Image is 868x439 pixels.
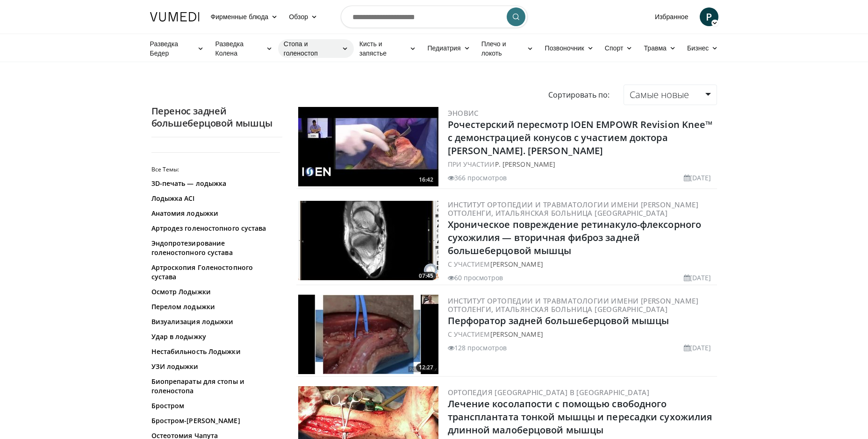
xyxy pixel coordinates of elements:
a: Ортопедия [GEOGRAPHIC_DATA] в [GEOGRAPHIC_DATA] [448,388,650,397]
a: Спорт [599,39,638,57]
ya-tr-span: Перенос задней большеберцовой мышцы [151,105,273,129]
ya-tr-span: Педиатрия [427,43,460,53]
ya-tr-span: P [706,10,712,23]
a: Разведка Бедер [144,39,210,58]
a: 12:27 [298,295,438,374]
a: Обзор [283,7,323,26]
ya-tr-span: Визуализация лодыжки [151,317,234,326]
ya-tr-span: С УЧАСТИЕМ [448,330,490,339]
a: Стопа и голеностоп [278,39,354,58]
a: Перфоратор задней большеберцовой мышцы [448,314,669,327]
ya-tr-span: Артродез голеностопного сустава [151,224,266,233]
span: 12:27 [416,363,436,372]
a: Эновис [448,108,479,118]
ya-tr-span: С УЧАСТИЕМ [448,260,490,269]
a: Визуализация лодыжки [151,317,278,326]
ya-tr-span: Плечо и локоть [481,39,524,58]
ya-tr-span: Разведка Колена [215,39,263,58]
a: Р. [PERSON_NAME] [495,160,556,169]
img: 58a9bbf5-e53d-48b7-a5bc-85c7c5bc5391.300x170_q85_crop-smart_upscale.jpg [298,201,438,280]
a: 07:45 [298,201,438,280]
ya-tr-span: Все Темы: [151,165,179,173]
a: [PERSON_NAME] [490,260,543,269]
ya-tr-span: Осмотр Лодыжки [151,287,211,297]
a: Осмотр Лодыжки [151,287,278,297]
img: b5850bff-7d8d-4b16-9255-f8ff9f89da25.300x170_q85_crop-smart_upscale.jpg [298,107,438,186]
ya-tr-span: [DATE] [690,273,711,282]
ya-tr-span: [DATE] [690,343,711,352]
a: 16:42 [298,107,438,186]
a: Бростром-[PERSON_NAME] [151,416,278,425]
ya-tr-span: 60 просмотров [454,273,503,282]
ya-tr-span: Нестабильность Лодыжки [151,347,241,356]
ya-tr-span: Лодыжка ACI [151,194,195,203]
a: Педиатрия [422,39,475,57]
a: Плечо и локоть [476,39,539,58]
ya-tr-span: Бростром [151,401,185,411]
a: 3D-печать — лодыжка [151,179,278,188]
ya-tr-span: ПРИ УЧАСТИИ [448,160,495,169]
ya-tr-span: Стопа и голеностоп [284,39,339,58]
ya-tr-span: Сортировать по: [548,89,610,100]
a: Самые новые [624,85,717,105]
ya-tr-span: Разведка Бедер [150,39,195,58]
a: Хроническое повреждение ретинакуло-флексорного сухожилия — вторичная фиброз задней большеберцовой... [448,218,702,257]
ya-tr-span: 366 просмотров [454,173,507,182]
a: УЗИ лодыжки [151,362,278,371]
a: Артродез голеностопного сустава [151,224,278,233]
ya-tr-span: Удар в лодыжку [151,332,206,341]
a: Артроскопия Голеностопного сустава [151,263,278,282]
ya-tr-span: Бростром-[PERSON_NAME] [151,416,240,425]
a: Бростром [151,401,278,411]
a: Институт ортопедии и травматологии имени [PERSON_NAME] Оттоленги, Итальянская больница [GEOGRAPHI... [448,296,699,314]
a: Перелом лодыжки [151,302,278,312]
a: Бизнес [681,39,724,57]
ya-tr-span: Спорт [605,43,624,53]
span: 16:42 [416,176,436,184]
ya-tr-span: Избранное [655,12,689,21]
a: Позвоночник [539,39,599,57]
ya-tr-span: Перелом лодыжки [151,302,215,312]
a: Травма [638,39,682,57]
ya-tr-span: 3D-печать — лодыжка [151,179,227,188]
ya-tr-span: Травма [644,43,667,53]
a: Лодыжка ACI [151,194,278,203]
ya-tr-span: Обзор [289,12,308,21]
a: Биопрепараты для стопы и голеностопа [151,377,278,396]
a: [PERSON_NAME] [490,330,543,339]
ya-tr-span: Бизнес [687,43,709,53]
a: Эндопротезирование голеностопного сустава [151,239,278,257]
ya-tr-span: [DATE] [690,173,711,182]
a: Лечение косолапости с помощью свободного трансплантата тонкой мышцы и пересадки сухожилия длинной... [448,397,712,436]
img: 27ebbf41-5e47-4f8e-b98d-029c8bf59495.300x170_q85_crop-smart_upscale.jpg [298,295,438,374]
ya-tr-span: Фирменные блюда [211,12,269,21]
input: Поиск тем, выступлений [341,6,528,28]
ya-tr-span: Кисть и запястье [359,39,407,58]
ya-tr-span: УЗИ лодыжки [151,362,199,371]
a: Разведка Колена [209,39,278,58]
span: 07:45 [416,272,436,280]
a: Удар в лодыжку [151,332,278,341]
a: Фирменные блюда [205,7,284,26]
ya-tr-span: 128 просмотров [454,343,507,352]
ya-tr-span: Позвоночник [545,43,584,53]
a: Кисть и запястье [354,39,422,58]
ya-tr-span: Анатомия лодыжки [151,209,219,218]
a: Рочестерский пересмотр IOEN EMPOWR Revision Knee™ с демонстрацией конусов с участием доктора [PER... [448,118,713,157]
a: Анатомия лодыжки [151,209,278,218]
a: P [700,7,718,26]
a: Институт ортопедии и травматологии имени [PERSON_NAME] Оттоленги, Итальянская больница [GEOGRAPHI... [448,200,699,218]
